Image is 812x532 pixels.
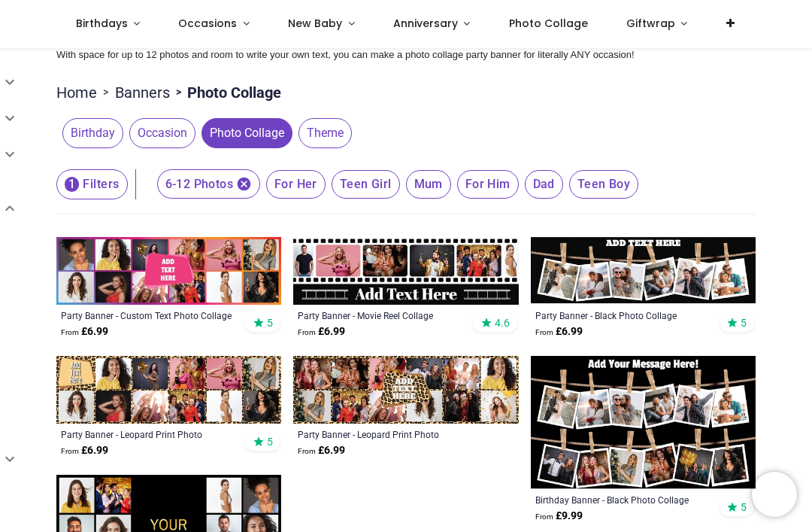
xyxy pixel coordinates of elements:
img: Personalised Party Banner - Black Photo Collage - 6 Photo Upload [531,237,756,305]
span: 4.6 [495,316,510,330]
iframe: Brevo live chat [752,472,797,517]
li: Photo Collage [170,82,281,103]
span: Teen Girl [332,170,400,199]
strong: £ 6.99 [61,443,108,458]
span: Teen Boy [569,170,638,199]
button: Occasion [123,118,195,148]
strong: £ 6.99 [298,443,345,458]
a: Party Banner - Leopard Print Photo Collage [298,428,471,440]
img: Personalised Party Banner - Movie Reel Collage - 6 Photo Upload [293,237,518,305]
a: Party Banner - Black Photo Collage [535,309,708,321]
span: Anniversary [393,16,458,31]
span: From [298,447,316,455]
span: 1 [65,177,79,192]
span: From [535,512,553,521]
span: Birthdays [76,16,128,31]
span: New Baby [288,16,342,31]
img: Personalised Party Banner - Leopard Print Photo Collage - 11 Photo Upload [56,356,281,424]
span: 6-12 Photos [157,169,260,199]
span: Dad [525,170,563,199]
span: > [97,85,115,100]
span: Photo Collage [509,16,588,31]
strong: £ 6.99 [298,324,345,339]
strong: £ 9.99 [535,509,583,524]
img: Personalised Party Banner - Leopard Print Photo Collage - Custom Text & 12 Photo Upload [293,356,518,424]
span: From [535,328,553,336]
button: 1Filters [56,169,128,199]
a: Home [56,82,97,103]
img: Personalised Birthday Backdrop Banner - Black Photo Collage - 12 Photo Upload [531,356,756,489]
a: Banners [115,82,170,103]
span: Theme [298,118,352,148]
span: Occasion [129,118,195,148]
span: Occasions [178,16,237,31]
button: Theme [292,118,352,148]
span: 5 [741,316,747,330]
span: For Her [266,170,326,199]
span: For Him [457,170,519,199]
span: 5 [267,316,273,330]
button: Photo Collage [195,118,292,148]
span: From [298,328,316,336]
a: Party Banner - Custom Text Photo Collage [61,309,234,321]
button: Birthday [56,118,123,148]
span: With space for up to 12 photos and room to write your own text, you can make a photo collage part... [56,49,635,60]
span: Birthday [62,118,123,148]
strong: £ 6.99 [61,324,108,339]
span: From [61,447,79,455]
a: Birthday Banner - Black Photo Collage [535,494,708,506]
span: 5 [741,500,747,514]
span: Giftwrap [626,16,675,31]
span: From [61,328,79,336]
a: Party Banner - Leopard Print Photo Collage [61,428,234,440]
span: > [170,85,187,100]
span: Photo Collage [201,118,292,148]
span: 5 [267,435,273,448]
img: Personalised Party Banner - Custom Text Photo Collage - 12 Photo Upload [56,237,281,305]
span: Mum [406,170,451,199]
a: Party Banner - Movie Reel Collage [298,309,471,321]
strong: £ 6.99 [535,324,583,339]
